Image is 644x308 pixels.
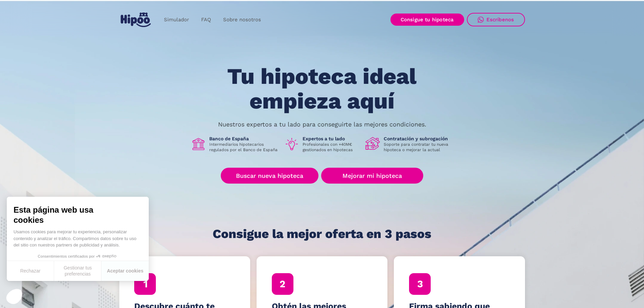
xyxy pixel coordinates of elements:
a: Escríbenos [467,13,525,26]
h1: Banco de España [209,136,279,142]
a: Sobre nosotros [217,13,267,26]
h1: Contratación y subrogación [384,136,453,142]
p: Soporte para contratar tu nueva hipoteca o mejorar la actual [384,142,453,152]
h1: Tu hipoteca ideal empieza aquí [194,64,450,113]
p: Nuestros expertos a tu lado para conseguirte las mejores condiciones. [218,122,426,127]
a: home [119,10,152,30]
h1: Consigue la mejor oferta en 3 pasos [213,227,431,241]
a: Mejorar mi hipoteca [321,168,423,184]
a: FAQ [195,13,217,26]
div: Escríbenos [486,17,514,23]
p: Intermediarios hipotecarios regulados por el Banco de España [209,142,279,152]
a: Consigue tu hipoteca [390,14,464,26]
a: Buscar nueva hipoteca [221,168,318,184]
h1: Expertos a tu lado [303,136,360,142]
a: Simulador [158,13,195,26]
p: Profesionales con +40M€ gestionados en hipotecas [303,142,360,152]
